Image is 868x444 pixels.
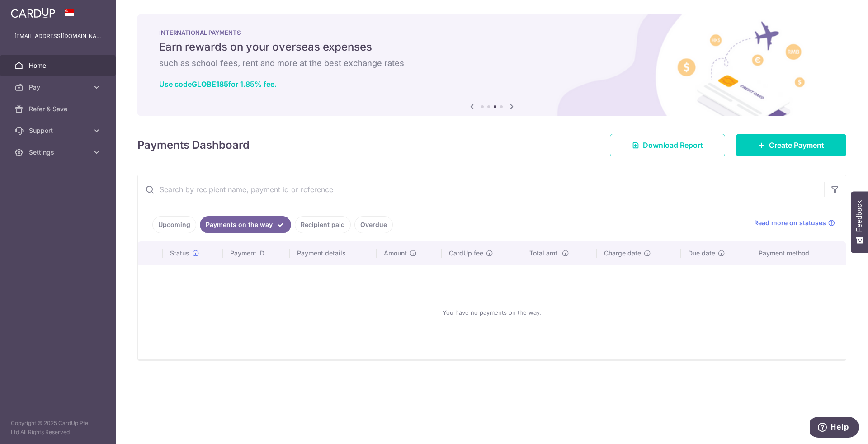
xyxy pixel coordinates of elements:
[29,148,89,157] span: Settings
[159,80,277,89] a: Use codeGLOBE185for 1.85% fee.
[754,218,826,227] span: Read more on statuses
[810,417,859,439] iframe: Opens a widget where you can find more information
[736,134,846,156] a: Create Payment
[14,32,101,41] p: [EMAIL_ADDRESS][DOMAIN_NAME]
[149,273,835,352] div: You have no payments on the way.
[159,40,825,54] h5: Earn rewards on your overseas expenses
[610,134,725,156] a: Download Report
[159,29,825,36] p: INTERNATIONAL PAYMENTS
[11,7,55,18] img: CardUp
[643,140,703,151] span: Download Report
[223,241,290,265] th: Payment ID
[137,137,250,153] h4: Payments Dashboard
[29,104,89,113] span: Refer & Save
[290,241,377,265] th: Payment details
[855,200,863,232] span: Feedback
[192,80,228,89] b: GLOBE185
[384,249,407,258] span: Amount
[200,216,291,233] a: Payments on the way
[295,216,351,233] a: Recipient paid
[688,249,715,258] span: Due date
[29,126,89,135] span: Support
[751,241,846,265] th: Payment method
[769,140,824,151] span: Create Payment
[754,218,835,227] a: Read more on statuses
[170,249,189,258] span: Status
[29,83,89,92] span: Pay
[137,14,846,116] img: International Payment Banner
[604,249,641,258] span: Charge date
[29,61,89,70] span: Home
[152,216,196,233] a: Upcoming
[851,191,868,253] button: Feedback - Show survey
[449,249,483,258] span: CardUp fee
[529,249,559,258] span: Total amt.
[138,175,824,204] input: Search by recipient name, payment id or reference
[159,58,825,69] h6: such as school fees, rent and more at the best exchange rates
[354,216,393,233] a: Overdue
